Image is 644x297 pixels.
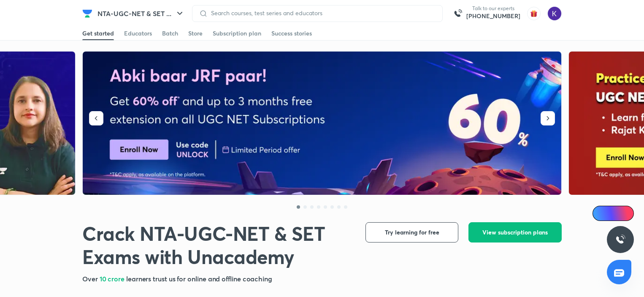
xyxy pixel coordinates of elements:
a: Batch [162,27,178,40]
input: Search courses, test series and educators [208,10,436,16]
a: Ai Doubts [593,206,634,221]
a: [PHONE_NUMBER] [466,12,520,20]
img: kanishka hemani [547,6,562,21]
a: Get started [82,27,114,40]
p: Talk to our experts [466,5,520,12]
div: Batch [162,29,178,38]
span: Try learning for free [385,228,439,237]
img: avatar [527,7,541,20]
div: Subscription plan [213,29,261,38]
span: 10 crore [100,274,126,283]
span: learners trust us for online and offline coaching [126,274,272,283]
span: View subscription plans [482,228,548,237]
span: Over [82,274,100,283]
div: Store [188,29,203,38]
button: View subscription plans [468,222,562,243]
img: ttu [615,234,625,245]
div: Educators [124,29,152,38]
a: Store [188,27,203,40]
button: NTA-UGC-NET & SET ... [92,5,190,22]
span: Ai Doubts [606,210,629,217]
a: Success stories [271,27,312,40]
a: Educators [124,27,152,40]
a: Subscription plan [213,27,261,40]
h1: Crack NTA-UGC-NET & SET Exams with Unacademy [82,222,352,269]
div: Success stories [271,29,312,38]
img: Icon [598,210,604,217]
button: Try learning for free [365,222,458,243]
div: Get started [82,29,114,38]
img: Company Logo [82,8,92,19]
img: call-us [449,5,466,22]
